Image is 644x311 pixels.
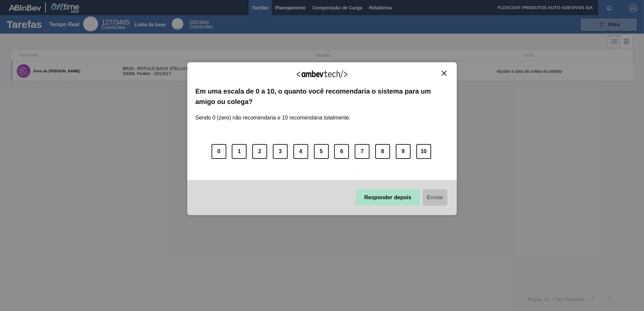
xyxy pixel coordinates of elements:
[334,144,349,159] button: 6
[440,70,449,76] button: Fechar
[396,144,411,159] button: 9
[195,86,449,107] label: Em uma escala de 0 a 10, o quanto você recomendaria o sistema para um amigo ou colega?
[273,144,288,159] button: 3
[356,189,420,206] button: Responder depois
[232,144,247,159] button: 1
[416,144,431,159] button: 10
[375,144,390,159] button: 8
[195,107,351,121] label: Sendo 0 (zero) não recomendaria e 10 recomendaria totalmente.
[293,144,308,159] button: 4
[212,144,226,159] button: 0
[297,70,347,78] img: Logo Ambevtech
[314,144,329,159] button: 5
[252,144,267,159] button: 2
[355,144,369,159] button: 7
[442,71,447,76] img: Fechar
